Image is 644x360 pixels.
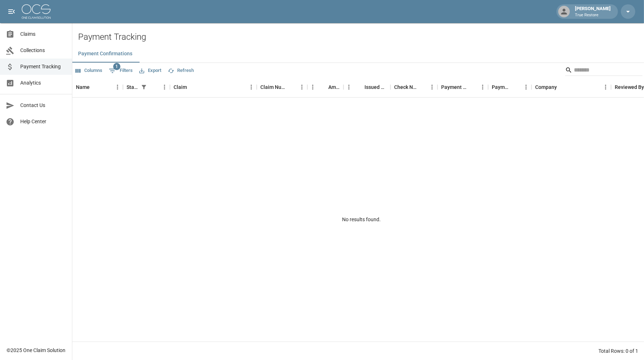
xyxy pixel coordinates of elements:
button: Menu [521,82,532,93]
button: Menu [246,82,257,93]
button: Payment Confirmations [72,45,138,63]
p: True Restore [575,12,611,18]
div: Total Rows: 0 of 1 [598,347,638,355]
div: Company [532,77,611,97]
div: Payment Type [492,77,511,97]
button: open drawer [4,4,19,19]
button: Menu [159,82,170,93]
div: Status [127,77,139,97]
button: Sort [149,82,159,92]
div: 1 active filter [139,82,149,92]
button: Menu [297,82,307,93]
span: Claims [20,30,66,38]
div: Name [76,77,90,97]
div: Status [123,77,170,97]
div: [PERSON_NAME] [572,5,614,18]
button: Menu [427,82,438,93]
span: 1 [113,63,120,70]
div: Payment Method [438,77,488,97]
h2: Payment Tracking [78,32,644,42]
button: Menu [112,82,123,93]
div: Issued Date [364,77,387,97]
button: Refresh [166,65,196,76]
span: Help Center [20,118,66,125]
button: Sort [90,82,100,92]
button: Sort [318,82,328,92]
div: dynamic tabs [72,45,644,63]
div: Check Number [391,77,438,97]
button: Menu [344,82,354,93]
button: Export [137,65,163,76]
img: ocs-logo-white-transparent.png [22,4,51,19]
div: Payment Method [441,77,467,97]
span: Collections [20,47,66,54]
div: Check Number [394,77,417,97]
button: Show filters [139,82,149,92]
button: Select columns [74,65,104,76]
button: Menu [600,82,611,93]
div: Amount [328,77,340,97]
button: Sort [511,82,521,92]
span: Analytics [20,79,66,87]
button: Sort [557,82,567,92]
button: Menu [307,82,318,93]
div: Issued Date [344,77,391,97]
div: Claim Number [260,77,286,97]
div: Name [72,77,123,97]
div: © 2025 One Claim Solution [7,347,65,354]
span: Payment Tracking [20,63,66,70]
button: Sort [354,82,364,92]
div: Company [535,77,557,97]
button: Show filters [107,65,135,77]
div: Claim Number [257,77,307,97]
button: Sort [417,82,427,92]
button: Sort [187,82,197,92]
div: Search [565,64,643,77]
div: Payment Type [488,77,532,97]
button: Sort [467,82,477,92]
button: Menu [477,82,488,93]
button: Sort [286,82,297,92]
div: Reviewed By [615,77,644,97]
div: Claim [170,77,257,97]
div: Claim [174,77,187,97]
div: Amount [307,77,344,97]
span: Contact Us [20,102,66,109]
